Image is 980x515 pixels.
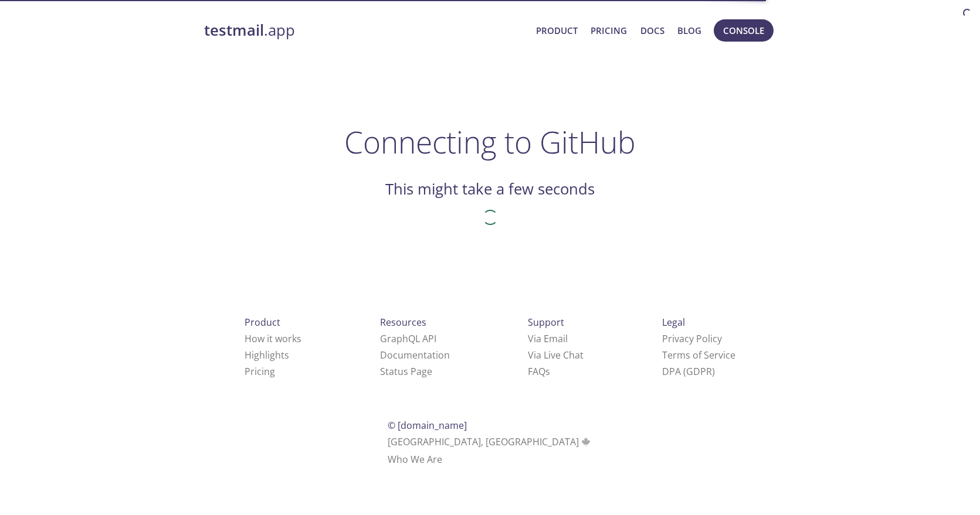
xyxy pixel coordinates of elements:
a: Docs [640,23,664,38]
a: Pricing [245,365,275,378]
a: testmail.app [204,21,527,40]
a: Via Live Chat [528,349,584,361]
a: Pricing [591,23,627,38]
span: Legal [662,316,685,329]
a: DPA (GDPR) [662,365,715,378]
span: Resources [380,316,426,329]
span: Support [528,316,564,329]
span: © [DOMAIN_NAME] [388,419,467,432]
a: Status Page [380,365,432,378]
a: Documentation [380,349,450,361]
strong: testmail [204,20,264,40]
span: Product [245,316,280,329]
a: Product [536,23,578,38]
h1: Connecting to GitHub [344,124,636,159]
a: Terms of Service [662,349,735,361]
span: s [545,365,550,378]
a: Who We Are [388,453,442,466]
a: How it works [245,332,301,345]
a: Blog [677,23,701,38]
a: Privacy Policy [662,332,722,345]
h2: This might take a few seconds [385,179,595,199]
a: Highlights [245,349,289,361]
a: Via Email [528,332,568,345]
span: Console [723,23,764,38]
a: FAQ [528,365,550,378]
a: GraphQL API [380,332,436,345]
span: [GEOGRAPHIC_DATA], [GEOGRAPHIC_DATA] [388,435,592,448]
button: Console [714,19,774,42]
